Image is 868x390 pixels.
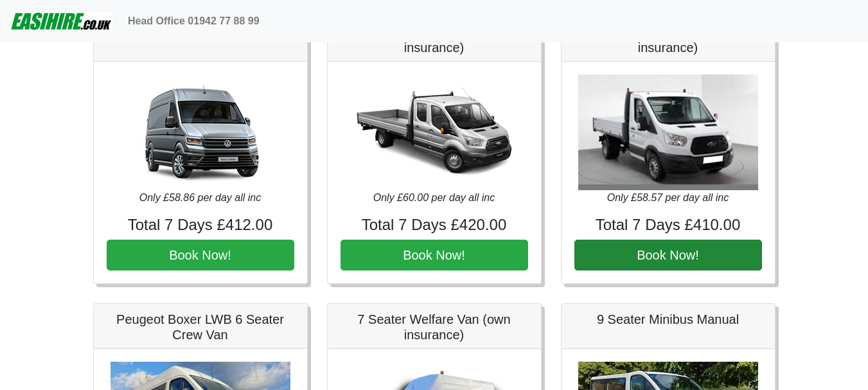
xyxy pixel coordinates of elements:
a: Head Office 01942 77 88 99 [123,8,265,34]
button: Book Now! [341,240,528,270]
i: Only £60.00 per day all inc [373,192,495,203]
h5: Peugeot Boxer LWB 6 Seater Crew Van [107,312,294,342]
button: Book Now! [107,240,294,270]
h5: 7 Seater Welfare Van (own insurance) [341,312,528,342]
b: Head Office 01942 77 88 99 [128,15,260,26]
i: Only £58.57 per day all inc [607,192,729,203]
h4: Total 7 Days £412.00 [107,216,294,235]
i: Only £58.86 per day all inc [139,192,261,203]
img: easihire_logo_small.png [10,8,112,34]
img: VW Crafter High Roof 4.4M [111,75,290,190]
h5: 9 Seater Minibus Manual [574,312,762,327]
h4: Total 7 Days £420.00 [341,216,528,235]
img: Ford Transit Flatbed (own insurance) [578,75,758,190]
img: Transit Crew Cab Tipper (own insurance) [344,75,524,190]
h4: Total 7 Days £410.00 [574,216,762,235]
button: Book Now! [574,240,762,270]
